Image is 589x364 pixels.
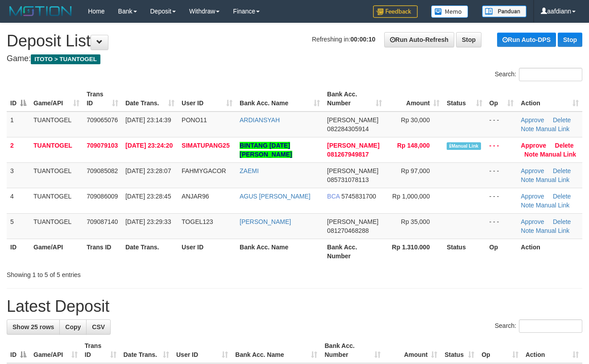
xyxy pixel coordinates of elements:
[30,239,83,264] th: Game/API
[182,116,207,124] span: PONO11
[173,338,232,363] th: User ID: activate to sort column ascending
[521,227,534,234] a: Note
[7,188,30,213] td: 4
[182,218,213,225] span: TOGEL123
[401,167,430,174] span: Rp 97,000
[30,86,83,112] th: Game/API: activate to sort column ascending
[327,218,378,225] span: [PERSON_NAME]
[327,167,378,174] span: [PERSON_NAME]
[521,167,544,174] a: Approve
[30,338,81,363] th: Game/API: activate to sort column ascending
[125,116,171,124] span: [DATE] 23:14:39
[486,162,518,188] td: - - -
[486,112,518,137] td: - - -
[521,202,534,209] a: Note
[341,193,376,200] span: Copy 5745831700 to clipboard
[178,86,236,112] th: User ID: activate to sort column ascending
[392,193,430,200] span: Rp 1,000,000
[65,323,81,331] span: Copy
[555,142,574,149] a: Delete
[30,112,83,137] td: TUANTOGEL
[384,32,454,47] a: Run Auto-Refresh
[122,239,178,264] th: Date Trans.
[521,116,544,124] a: Approve
[59,319,87,335] a: Copy
[447,142,481,150] span: Manually Linked
[87,142,118,149] span: 709079103
[30,162,83,188] td: TUANTOGEL
[495,68,582,81] label: Search:
[521,176,534,183] a: Note
[7,112,30,137] td: 1
[517,86,582,112] th: Action: activate to sort column ascending
[86,319,111,335] a: CSV
[7,54,582,63] h4: Game:
[386,239,443,264] th: Rp 1.310.000
[327,142,379,149] span: [PERSON_NAME]
[386,86,443,112] th: Amount: activate to sort column ascending
[401,116,430,124] span: Rp 30,000
[519,68,582,81] input: Search:
[240,218,291,225] a: [PERSON_NAME]
[495,319,582,333] label: Search:
[327,151,369,158] span: Copy 081267949817 to clipboard
[373,5,418,18] img: Feedback.jpg
[558,33,582,47] a: Stop
[324,86,386,112] th: Bank Acc. Number: activate to sort column ascending
[122,86,178,112] th: Date Trans.: activate to sort column ascending
[7,319,60,335] a: Show 25 rows
[521,193,544,200] a: Approve
[7,86,30,112] th: ID: activate to sort column descending
[517,239,582,264] th: Action
[321,338,384,363] th: Bank Acc. Number: activate to sort column ascending
[536,176,570,183] a: Manual Link
[125,167,171,174] span: [DATE] 23:28:07
[182,193,209,200] span: ANJAR96
[327,193,340,200] span: BCA
[456,32,481,47] a: Stop
[486,137,518,162] td: - - -
[92,323,105,331] span: CSV
[30,213,83,239] td: TUANTOGEL
[431,5,469,18] img: Button%20Memo.svg
[486,213,518,239] td: - - -
[478,338,522,363] th: Op: activate to sort column ascending
[521,125,534,132] a: Note
[87,167,118,174] span: 709085082
[7,298,582,315] h1: Latest Deposit
[486,188,518,213] td: - - -
[182,142,230,149] span: SIMATUPANG25
[120,338,173,363] th: Date Trans.: activate to sort column ascending
[384,338,441,363] th: Amount: activate to sort column ascending
[482,5,527,17] img: panduan.png
[7,338,30,363] th: ID: activate to sort column descending
[7,267,239,279] div: Showing 1 to 5 of 5 entries
[443,239,485,264] th: Status
[327,125,369,132] span: Copy 082284305914 to clipboard
[87,116,118,124] span: 709065076
[87,218,118,225] span: 709087140
[7,239,30,264] th: ID
[441,338,478,363] th: Status: activate to sort column ascending
[553,116,571,124] a: Delete
[240,193,311,200] a: AGUS [PERSON_NAME]
[7,213,30,239] td: 5
[536,202,570,209] a: Manual Link
[536,227,570,234] a: Manual Link
[83,86,122,112] th: Trans ID: activate to sort column ascending
[236,239,324,264] th: Bank Acc. Name
[125,193,171,200] span: [DATE] 23:28:45
[312,36,375,43] span: Refreshing in:
[30,188,83,213] td: TUANTOGEL
[350,36,375,43] strong: 00:00:10
[232,338,321,363] th: Bank Acc. Name: activate to sort column ascending
[397,142,430,149] span: Rp 148,000
[178,239,236,264] th: User ID
[83,239,122,264] th: Trans ID
[31,54,100,64] span: ITOTO > TUANTOGEL
[522,338,582,363] th: Action: activate to sort column ascending
[7,162,30,188] td: 3
[540,151,576,158] a: Manual Link
[521,142,546,149] a: Approve
[7,4,75,18] img: MOTION_logo.png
